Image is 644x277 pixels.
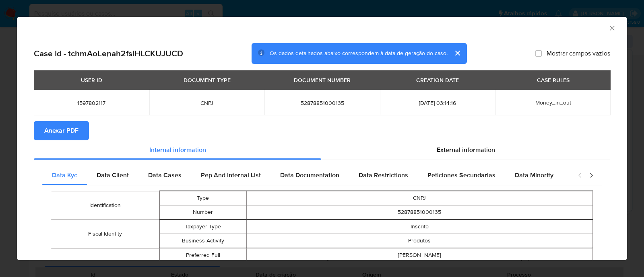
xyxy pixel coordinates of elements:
[201,170,261,180] span: Pep And Internal List
[34,121,89,140] button: Anexar PDF
[44,122,78,140] span: Anexar PDF
[179,73,235,87] div: DOCUMENT TYPE
[42,166,570,185] div: Detailed internal info
[246,248,593,263] td: [PERSON_NAME]
[17,17,627,260] div: closure-recommendation-modal
[52,170,77,180] span: Data Kyc
[160,248,246,263] td: Preferred Full
[532,73,574,87] div: CASE RULES
[149,145,206,154] span: Internal information
[159,99,255,107] span: CNPJ
[608,24,615,31] button: Fechar a janela
[535,50,542,57] input: Mostrar campos vazios
[76,73,107,87] div: USER ID
[51,220,159,248] td: Fiscal Identity
[535,98,571,107] span: Money_in_out
[427,170,495,180] span: Peticiones Secundarias
[246,220,593,234] td: Inscrito
[246,191,593,205] td: CNPJ
[246,205,593,220] td: 52878851000135
[51,191,159,220] td: Identification
[547,49,610,57] span: Mostrar campos vazios
[270,49,448,57] span: Os dados detalhados abaixo correspondem à data de geração do caso.
[448,43,467,63] button: cerrar
[289,73,355,87] div: DOCUMENT NUMBER
[411,73,464,87] div: CREATION DATE
[280,170,339,180] span: Data Documentation
[160,220,246,234] td: Taxpayer Type
[274,99,370,107] span: 52878851000135
[246,234,593,248] td: Produtos
[359,170,408,180] span: Data Restrictions
[97,170,129,180] span: Data Client
[390,99,486,107] span: [DATE] 03:14:16
[34,140,610,160] div: Detailed info
[437,145,495,154] span: External information
[160,234,246,248] td: Business Activity
[515,170,553,180] span: Data Minority
[34,48,183,59] h2: Case Id - tchmAoLenah2fslHLCKUJUCD
[160,191,246,205] td: Type
[160,205,246,220] td: Number
[148,170,182,180] span: Data Cases
[43,99,140,107] span: 1597802117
